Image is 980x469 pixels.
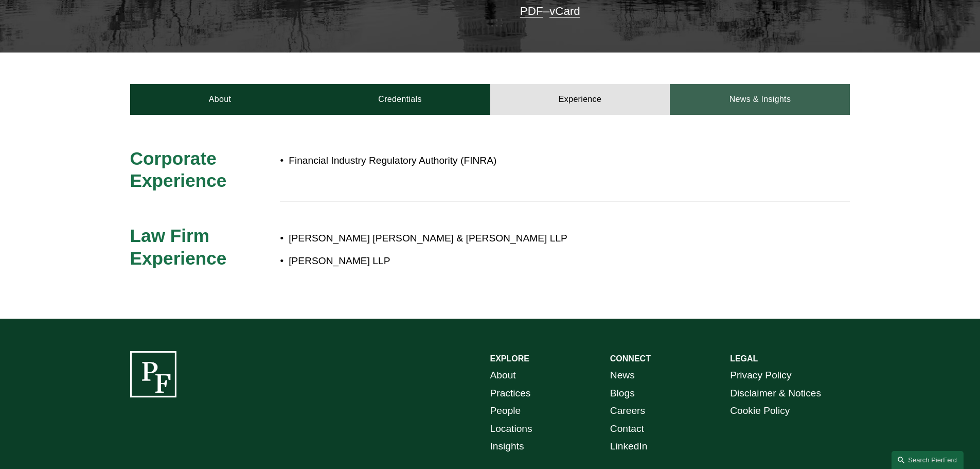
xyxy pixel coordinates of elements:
a: Blogs [610,385,635,403]
strong: CONNECT [610,354,651,363]
a: People [490,402,521,420]
p: [PERSON_NAME] LLP [289,252,760,270]
a: Search this site [892,451,964,469]
a: Privacy Policy [730,367,791,385]
a: About [130,84,310,115]
strong: LEGAL [730,354,758,363]
a: PDF [520,5,543,18]
a: vCard [549,5,580,18]
a: LinkedIn [610,438,648,456]
strong: EXPLORE [490,354,529,363]
a: News & Insights [670,84,850,115]
a: Cookie Policy [730,402,790,420]
a: Locations [490,420,532,438]
p: [PERSON_NAME] [PERSON_NAME] & [PERSON_NAME] LLP [289,230,760,248]
a: Credentials [310,84,490,115]
a: Contact [610,420,644,438]
a: Insights [490,438,524,456]
a: Disclaimer & Notices [730,385,821,403]
a: News [610,367,635,385]
span: Law Firm Experience [130,225,227,268]
span: Corporate Experience [130,148,227,191]
a: Experience [490,84,670,115]
p: Financial Industry Regulatory Authority (FINRA) [289,152,760,170]
a: Practices [490,385,531,403]
a: About [490,367,516,385]
a: Careers [610,402,645,420]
